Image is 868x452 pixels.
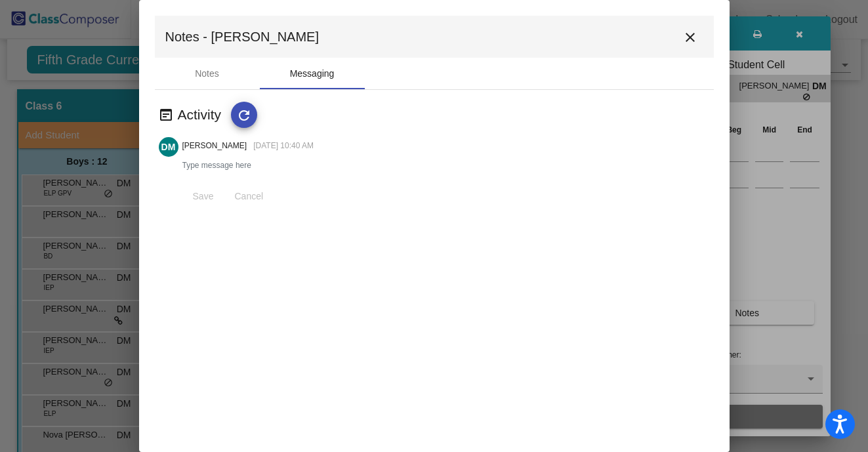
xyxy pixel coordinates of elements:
[178,106,232,123] h3: Activity
[193,191,214,201] span: Save
[159,137,178,157] mat-chip-avatar: DM
[182,140,247,152] p: [PERSON_NAME]
[253,141,314,150] span: [DATE] 10:40 AM
[235,191,264,201] span: Cancel
[195,67,219,81] div: Notes
[682,30,698,45] mat-icon: close
[290,67,335,81] div: Messaging
[158,107,174,123] mat-icon: wysiwyg
[236,108,252,123] mat-icon: refresh
[165,26,320,47] span: Notes - [PERSON_NAME]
